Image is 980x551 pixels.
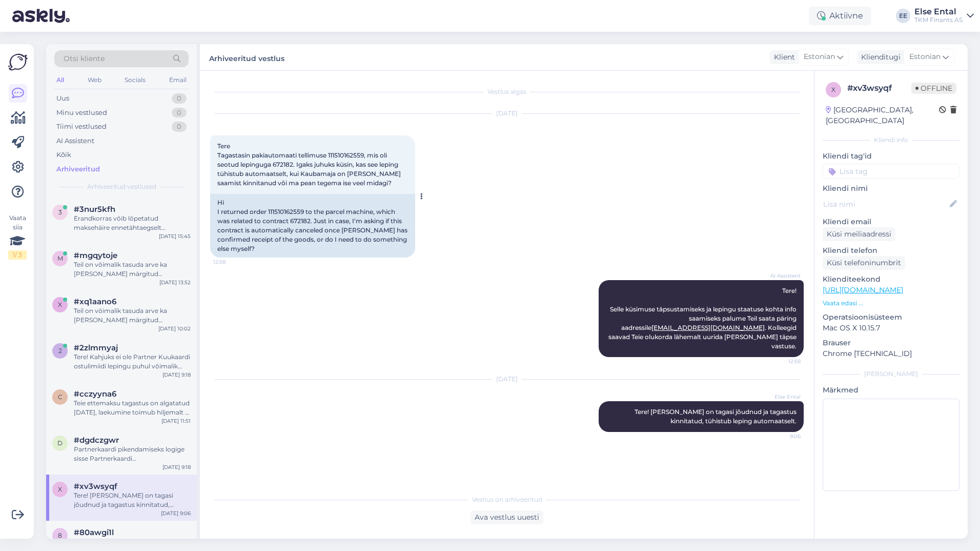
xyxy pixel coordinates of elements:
[87,182,156,191] span: Arhiveeritud vestlused
[172,108,187,118] div: 0
[823,227,895,241] div: Küsi meiliaadressi
[823,164,959,179] input: Lisa tag
[651,324,765,331] a: [EMAIL_ADDRESS][DOMAIN_NAME]
[209,50,284,64] label: Arhiveeritud vestlus
[823,183,959,194] p: Kliendi nimi
[911,83,956,94] span: Offline
[74,445,191,463] div: Partnerkaardi pikendamiseks logige sisse Partnerkaardi iseteeninduskeskkonda või Partnerkaardi ra...
[762,272,801,280] span: AI Assistent
[823,274,959,285] p: Klienditeekond
[64,53,105,64] span: Otsi kliente
[210,109,804,118] div: [DATE]
[210,194,415,258] div: Hi I returned order 111510162559 to the parcel machine, which was related to contract 672182. Jus...
[56,108,107,118] div: Minu vestlused
[8,213,27,260] div: Vaata siia
[74,251,117,260] span: #mgqytoje
[74,260,191,279] div: Teil on võimalik tasuda arve ka [PERSON_NAME] märgitud maksetähtaega, aga soovime juhtida tähelep...
[823,151,959,162] p: Kliendi tag'id
[74,491,191,509] div: Tere! [PERSON_NAME] on tagasi jõudnud ja tagastus kinnitatud, tühistub leping automaatselt.
[74,306,191,325] div: Teil on võimalik tasuda arve ka [PERSON_NAME] märgitud maksetähtaega, aga soovime juhtida tähelep...
[217,142,402,187] span: Tere Tagastasin pakiautomaati tellimuse 111510162559, mis oli seotud lepinguga 672182. Igaks juhu...
[159,279,191,286] div: [DATE] 13:52
[804,51,835,63] span: Estonian
[172,93,187,104] div: 0
[914,8,974,24] a: Else EntalTKM Finants AS
[847,82,911,94] div: # xv3wsyqf
[635,408,798,425] span: Tere! [PERSON_NAME] on tagasi jõudnud ja tagastus kinnitatud, tühistub leping automaatselt.
[823,385,959,396] p: Märkmed
[823,135,959,145] div: Kliendi info
[823,369,959,379] div: [PERSON_NAME]
[74,537,191,546] div: Allkirjastamis*
[74,343,118,352] span: #2zlmmyaj
[857,52,901,63] div: Klienditugi
[471,510,543,524] div: Ava vestlus uuesti
[762,358,801,365] span: 12:58
[56,93,69,104] div: Uus
[8,52,28,72] img: Askly Logo
[58,347,62,355] span: 2
[161,417,191,425] div: [DATE] 11:51
[823,299,959,308] p: Vaata edasi ...
[58,301,62,308] span: x
[58,532,62,539] span: 8
[831,86,835,93] span: x
[823,338,959,348] p: Brauser
[74,297,116,306] span: #xq1aano6
[914,16,963,24] div: TKM Finants AS
[823,199,948,210] input: Lisa nimi
[210,375,804,384] div: [DATE]
[762,393,801,401] span: Else Ental
[823,245,959,256] p: Kliendi telefon
[823,312,959,323] p: Operatsioonisüsteem
[823,285,903,294] a: [URL][DOMAIN_NAME]
[809,7,871,25] div: Aktiivne
[74,482,117,491] span: #xv3wsyqf
[8,250,27,260] div: 1 / 3
[472,495,542,504] span: Vestlus on arhiveeritud
[74,399,191,417] div: Teie ettemaksu tagastus on algatatud [DATE], laekumine toimub hiljemalt 5 tööpäeva jooksul.
[122,73,148,87] div: Socials
[608,287,798,350] span: Tere! Selle küsimuse täpsustamiseks ja lepingu staatuse kohta info saamiseks palume Teil saata pä...
[74,528,114,537] span: #80awgi1l
[213,258,252,266] span: 12:58
[58,208,62,216] span: 3
[158,325,191,332] div: [DATE] 10:02
[161,509,191,517] div: [DATE] 9:06
[56,164,100,174] div: Arhiveeritud
[162,463,191,471] div: [DATE] 9:18
[56,136,94,146] div: AI Assistent
[56,122,107,132] div: Tiimi vestlused
[823,323,959,333] p: Mac OS X 10.15.7
[57,254,63,262] span: m
[914,8,963,16] div: Else Ental
[74,214,191,232] div: Erandkorras võib lõpetatud maksehäire ennetähtaegselt kustutada, kui on täidetud IKS § 10 lõike 2...
[74,389,116,399] span: #cczyyna6
[167,73,189,87] div: Email
[162,371,191,379] div: [DATE] 9:18
[86,73,104,87] div: Web
[909,51,941,63] span: Estonian
[74,205,115,214] span: #3nur5kfh
[210,87,804,96] div: Vestlus algas
[54,73,66,87] div: All
[770,52,795,63] div: Klient
[56,150,71,160] div: Kõik
[823,217,959,227] p: Kliendi email
[172,122,187,132] div: 0
[823,348,959,359] p: Chrome [TECHNICAL_ID]
[57,439,63,447] span: d
[74,436,119,445] span: #dgdczgwr
[58,485,62,493] span: x
[159,232,191,240] div: [DATE] 15:45
[762,432,801,440] span: 9:06
[58,393,63,401] span: c
[826,105,939,126] div: [GEOGRAPHIC_DATA], [GEOGRAPHIC_DATA]
[74,352,191,371] div: Tere! Kahjuks ei ole Partner Kuukaardi ostulimiidi lepingu puhul võimalik individuaalseid maksegr...
[896,9,910,23] div: EE
[823,256,905,270] div: Küsi telefoninumbrit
